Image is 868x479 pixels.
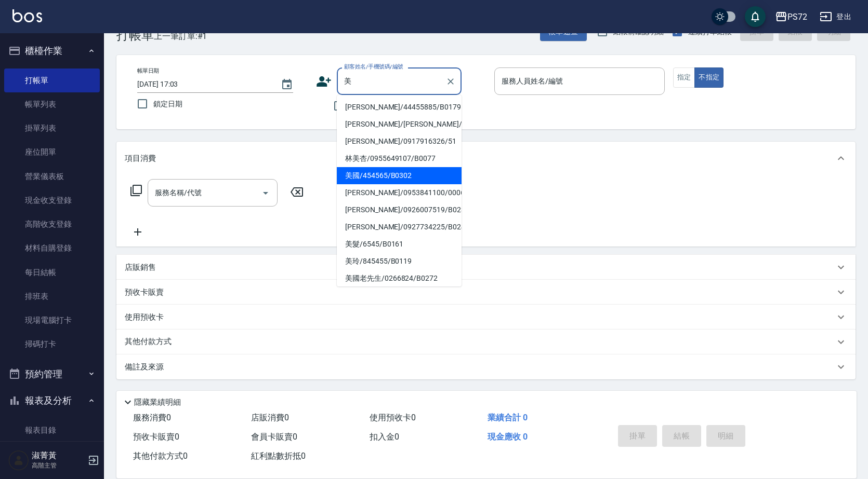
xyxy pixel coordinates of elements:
[694,67,724,88] button: 不指定
[337,99,462,116] li: [PERSON_NAME]/44455885/B0179
[745,6,766,27] button: save
[125,153,156,164] p: 項目消費
[337,253,462,270] li: 美玲/845455/B0119
[125,312,164,323] p: 使用預收卡
[125,262,156,273] p: 店販銷售
[274,72,299,97] button: Choose date, selected date is 2025-08-25
[134,397,181,408] p: 隱藏業績明細
[787,10,807,23] div: PS72
[8,450,29,471] img: Person
[4,140,100,164] a: 座位開單
[116,305,856,330] div: 使用預收卡
[488,413,528,422] span: 業績合計 0
[4,69,100,92] a: 打帳單
[370,432,399,442] span: 扣入金 0
[116,330,856,354] div: 其他付款方式
[337,150,462,167] li: 林美杏/0955649107/B0077
[4,37,100,64] button: 櫃檯作業
[337,167,462,184] li: 美國/454565/B0302
[154,30,207,43] span: 上一筆訂單:#1
[4,236,100,260] a: 材料自購登錄
[337,116,462,133] li: [PERSON_NAME]/[PERSON_NAME]/
[257,185,274,201] button: Open
[337,133,462,150] li: [PERSON_NAME]/0917916326/51
[32,461,85,470] p: 高階主管
[337,184,462,201] li: [PERSON_NAME]/0953841100/0006
[4,387,100,414] button: 報表及分析
[116,28,154,43] h3: 打帳單
[133,413,171,422] span: 服務消費 0
[116,354,856,379] div: 備註及來源
[337,218,462,236] li: [PERSON_NAME]/0927734225/B0244
[4,261,100,284] a: 每日結帳
[133,451,188,461] span: 其他付款方式 0
[116,255,856,280] div: 店販銷售
[4,332,100,356] a: 掃碼打卡
[4,212,100,236] a: 高階收支登錄
[344,63,403,71] label: 顧客姓名/手機號碼/編號
[443,74,458,89] button: Clear
[32,450,85,461] h5: 淑菁黃
[125,287,164,298] p: 預收卡販賣
[133,432,179,442] span: 預收卡販賣 0
[4,418,100,442] a: 報表目錄
[771,6,811,28] button: PS72
[337,236,462,253] li: 美髮/6545/B0161
[816,7,856,26] button: 登出
[4,361,100,388] button: 預約管理
[137,76,270,93] input: YYYY/MM/DD hh:mm
[251,451,306,461] span: 紅利點數折抵 0
[251,413,289,422] span: 店販消費 0
[12,9,42,22] img: Logo
[153,99,182,110] span: 鎖定日期
[251,432,297,442] span: 會員卡販賣 0
[337,201,462,218] li: [PERSON_NAME]/0926007519/B0239
[4,92,100,116] a: 帳單列表
[673,67,695,88] button: 指定
[116,280,856,305] div: 預收卡販賣
[370,413,416,422] span: 使用預收卡 0
[137,67,159,75] label: 帳單日期
[4,188,100,212] a: 現金收支登錄
[337,270,462,287] li: 美國老先生/0266824/B0272
[125,336,177,348] p: 其他付款方式
[4,284,100,308] a: 排班表
[125,362,164,373] p: 備註及來源
[116,142,856,175] div: 項目消費
[4,116,100,140] a: 掛單列表
[4,308,100,332] a: 現場電腦打卡
[488,432,528,442] span: 現金應收 0
[4,165,100,188] a: 營業儀表板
